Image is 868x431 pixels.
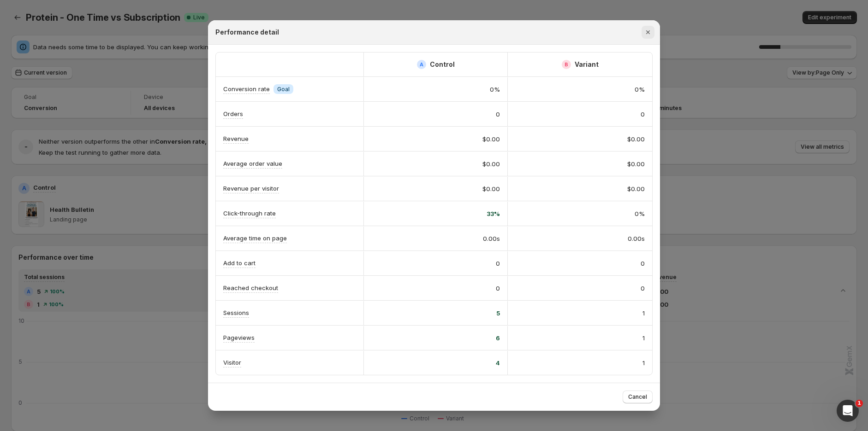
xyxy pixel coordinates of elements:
h2: B [565,62,568,67]
h2: A [420,62,423,67]
span: $0.00 [627,134,645,144]
h2: Performance detail [215,28,279,37]
p: Average order value [223,159,282,168]
span: 4 [496,358,500,367]
p: Visitor [223,358,241,367]
p: Sessions [223,308,249,317]
p: Revenue per visitor [223,184,279,193]
span: 0.00s [628,234,645,243]
span: $0.00 [482,134,500,144]
span: 0 [641,259,645,268]
p: Revenue [223,134,249,143]
h2: Variant [575,60,599,69]
span: 0 [641,284,645,293]
span: 0 [641,110,645,119]
button: Cancel [623,390,653,403]
span: 0.00s [483,234,500,243]
span: 1 [642,358,645,367]
span: 6 [496,333,500,343]
span: $0.00 [482,159,500,169]
span: 0 [496,284,500,293]
span: 0% [490,85,500,94]
span: 1 [856,400,863,407]
span: 0% [635,85,645,94]
span: 0% [635,209,645,218]
p: Orders [223,109,243,118]
span: $0.00 [627,184,645,193]
span: 0 [496,110,500,119]
span: Goal [277,86,290,93]
p: Click-through rate [223,209,276,218]
span: 33% [487,209,500,218]
h2: Control [430,60,455,69]
span: 0 [496,259,500,268]
span: Cancel [628,393,647,401]
span: 1 [642,333,645,343]
span: 1 [642,309,645,318]
span: $0.00 [627,159,645,169]
span: 5 [496,309,500,318]
p: Add to cart [223,258,256,268]
p: Conversion rate [223,84,270,93]
iframe: Intercom live chat [837,400,859,422]
p: Average time on page [223,233,287,243]
p: Pageviews [223,333,255,342]
span: $0.00 [482,184,500,193]
p: Reached checkout [223,283,278,292]
button: Close [642,26,654,39]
